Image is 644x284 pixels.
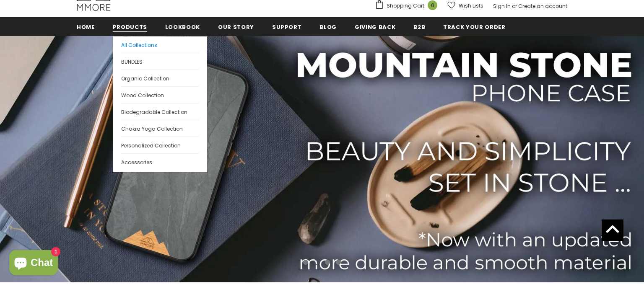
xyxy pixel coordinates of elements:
[121,41,157,49] span: All Collections
[121,120,199,137] a: Chakra Yoga Collection
[355,23,395,31] span: Giving back
[218,17,254,36] a: Our Story
[121,36,199,53] a: All Collections
[493,3,511,10] a: Sign In
[512,3,517,10] span: or
[325,260,330,265] button: 3
[7,250,60,277] inbox-online-store-chat: Shopify online store chat
[314,260,319,265] button: 2
[319,23,337,31] span: Blog
[272,23,302,31] span: support
[413,17,425,36] a: B2B
[319,17,337,36] a: Blog
[121,125,183,132] span: Chakra Yoga Collection
[459,2,483,10] span: Wish Lists
[218,23,254,31] span: Our Story
[121,159,152,166] span: Accessories
[121,70,199,86] a: Organic Collection
[387,2,424,10] span: Shopping Cart
[77,23,95,31] span: Home
[77,17,95,36] a: Home
[165,23,200,31] span: Lookbook
[272,17,302,36] a: support
[121,153,199,170] a: Accessories
[113,17,147,36] a: Products
[121,92,164,99] span: Wood Collection
[303,260,308,265] button: 1
[121,108,187,116] span: Biodegradable Collection
[121,103,199,120] a: Biodegradable Collection
[165,17,200,36] a: Lookbook
[336,260,341,265] button: 4
[121,58,143,65] span: BUNDLES
[121,86,199,103] a: Wood Collection
[355,17,395,36] a: Giving back
[121,75,169,82] span: Organic Collection
[113,23,147,31] span: Products
[121,142,181,149] span: Personalized Collection
[121,137,199,153] a: Personalized Collection
[428,0,437,10] span: 0
[121,53,199,70] a: BUNDLES
[413,23,425,31] span: B2B
[518,3,567,10] a: Create an account
[443,17,505,36] a: Track your order
[443,23,505,31] span: Track your order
